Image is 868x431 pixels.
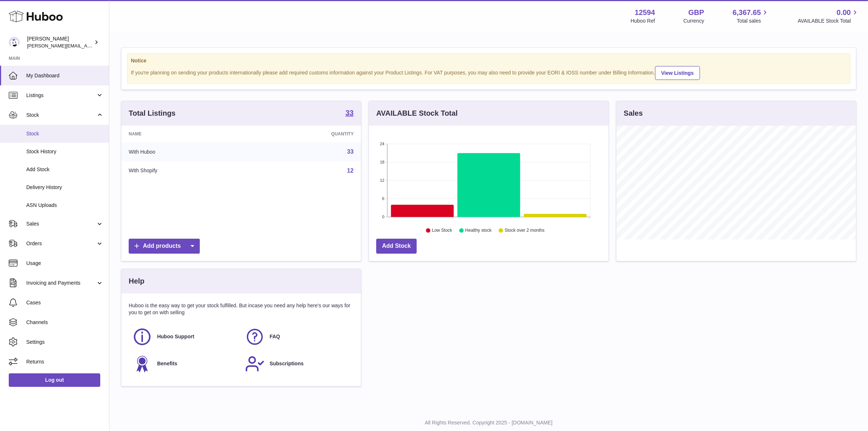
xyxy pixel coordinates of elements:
[26,220,96,227] span: Sales
[26,148,104,155] span: Stock History
[131,57,846,64] strong: Notice
[26,319,104,326] span: Channels
[131,65,846,80] div: If you're planning on sending your products internationally please add required customs informati...
[26,280,96,286] span: Invoicing and Payments
[635,8,655,18] strong: 12594
[26,299,104,306] span: Cases
[26,92,96,99] span: Listings
[245,327,350,347] a: FAQ
[837,8,851,18] span: 0.00
[121,161,250,180] td: With Shopify
[380,142,384,146] text: 24
[380,160,384,164] text: 18
[129,276,144,286] h3: Help
[382,215,384,219] text: 0
[270,360,304,367] span: Subscriptions
[432,228,452,233] text: Low Stock
[129,302,354,316] p: Huboo is the easy way to get your stock fulfilled. But incase you need any help here's our ways f...
[380,178,384,182] text: 12
[798,8,859,24] a: 0.00 AVAILABLE Stock Total
[505,228,544,233] text: Stock over 2 months
[26,72,104,79] span: My Dashboard
[270,333,280,340] span: FAQ
[346,109,354,118] a: 33
[9,37,20,48] img: owen@wearemakewaves.com
[347,168,354,174] a: 12
[27,35,93,49] div: [PERSON_NAME]
[26,166,104,173] span: Add Stock
[26,240,96,247] span: Orders
[250,126,361,142] th: Quantity
[26,202,104,209] span: ASN Uploads
[132,354,238,374] a: Benefits
[121,142,250,161] td: With Huboo
[26,358,104,365] span: Returns
[26,339,104,346] span: Settings
[9,373,100,386] a: Log out
[684,18,704,24] div: Currency
[733,8,761,18] span: 6,367.65
[376,108,458,118] h3: AVAILABLE Stock Total
[346,109,354,116] strong: 33
[798,18,859,24] span: AVAILABLE Stock Total
[26,184,104,191] span: Delivery History
[733,8,770,24] a: 6,367.65 Total sales
[26,130,104,137] span: Stock
[245,354,350,374] a: Subscriptions
[631,18,655,24] div: Huboo Ref
[737,18,769,24] span: Total sales
[347,149,354,155] a: 33
[26,112,96,119] span: Stock
[157,333,194,340] span: Huboo Support
[121,126,250,142] th: Name
[465,228,492,233] text: Healthy stock
[27,43,146,49] span: [PERSON_NAME][EMAIL_ADDRESS][DOMAIN_NAME]
[129,108,176,118] h3: Total Listings
[129,239,200,254] a: Add products
[624,108,643,118] h3: Sales
[157,360,177,367] span: Benefits
[26,260,104,267] span: Usage
[132,327,238,347] a: Huboo Support
[688,8,704,18] strong: GBP
[382,196,384,201] text: 6
[376,239,417,254] a: Add Stock
[655,66,700,80] a: View Listings
[115,419,862,426] p: All Rights Reserved. Copyright 2025 - [DOMAIN_NAME]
